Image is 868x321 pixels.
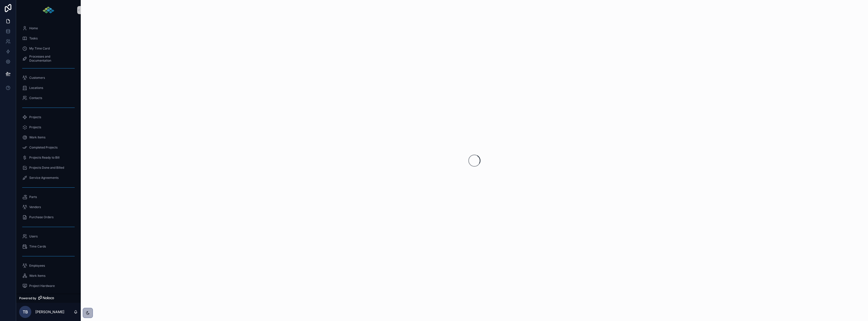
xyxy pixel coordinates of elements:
[19,296,36,300] span: Powered by
[42,6,55,14] img: App logo
[29,264,45,268] span: Employees
[29,26,38,30] span: Home
[19,281,78,290] a: Project Hardware
[29,76,45,80] span: Customers
[19,213,78,222] a: Purchase Orders
[19,153,78,162] a: Projects Ready to Bill
[19,173,78,182] a: Service Agreements
[29,166,64,170] span: Projects Done and Billed
[19,113,78,122] a: Projects
[29,205,41,209] span: Vendors
[23,309,28,315] span: TB
[29,96,42,100] span: Contacts
[19,44,78,53] a: My Time Card
[19,93,78,103] a: Contacts
[19,34,78,43] a: Tasks
[35,309,64,314] p: [PERSON_NAME]
[19,133,78,142] a: Work Items
[19,24,78,33] a: Home
[29,46,50,51] span: My Time Card
[29,135,45,139] span: Work Items
[19,232,78,241] a: Users
[29,234,38,238] span: Users
[19,261,78,270] a: Employees
[29,274,45,278] span: Work Items
[16,294,81,303] a: Powered by
[19,192,78,202] a: Parts
[16,20,81,294] div: scrollable content
[19,73,78,82] a: Customers
[19,163,78,172] a: Projects Done and Billed
[29,284,55,288] span: Project Hardware
[19,242,78,251] a: Time Cards
[29,86,43,90] span: Locations
[29,244,46,249] span: Time Cards
[29,215,53,219] span: Purchase Orders
[29,195,37,199] span: Parts
[29,36,38,40] span: Tasks
[19,203,78,212] a: Vendors
[29,176,59,180] span: Service Agreements
[19,54,78,63] a: Processes and Documentation
[19,143,78,152] a: Completed Projects
[29,55,73,63] span: Processes and Documentation
[19,123,78,132] a: Projects
[29,125,41,129] span: Projects
[29,156,60,160] span: Projects Ready to Bill
[29,115,41,119] span: Projects
[29,145,58,150] span: Completed Projects
[19,271,78,280] a: Work Items
[19,83,78,92] a: Locations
